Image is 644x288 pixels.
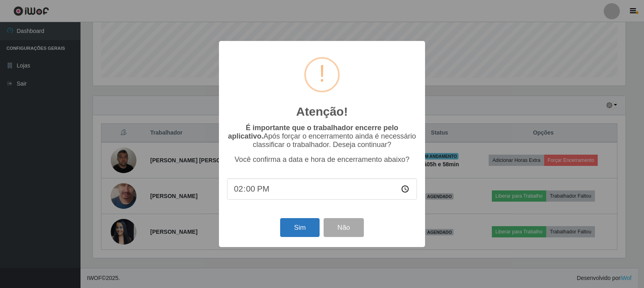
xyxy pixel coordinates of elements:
p: Após forçar o encerramento ainda é necessário classificar o trabalhador. Deseja continuar? [227,124,417,149]
button: Não [324,218,363,237]
h2: Atenção! [296,104,348,119]
button: Sim [280,218,319,237]
b: É importante que o trabalhador encerre pelo aplicativo. [228,124,398,140]
p: Você confirma a data e hora de encerramento abaixo? [227,155,417,164]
